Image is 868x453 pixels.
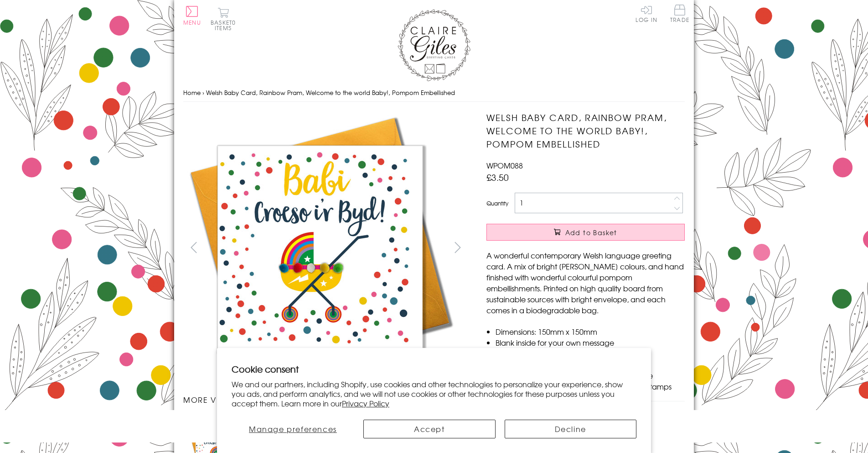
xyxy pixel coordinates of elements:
[183,88,201,97] a: Home
[505,420,637,438] button: Decline
[202,88,204,97] span: ›
[448,237,468,258] button: next
[215,18,236,32] span: 0 items
[496,337,685,348] li: Blank inside for your own message
[486,224,685,241] button: Add to Basket
[183,18,201,26] span: Menu
[183,237,204,258] button: prev
[496,326,685,337] li: Dimensions: 150mm x 150mm
[206,88,455,97] span: Welsh Baby Card, Rainbow Pram, Welcome to the world Baby!, Pompom Embellished
[670,5,689,24] a: Trade
[486,111,685,150] h1: Welsh Baby Card, Rainbow Pram, Welcome to the world Baby!, Pompom Embellished
[183,394,468,405] h3: More views
[183,6,201,25] button: Menu
[183,111,457,385] img: Welsh Baby Card, Rainbow Pram, Welcome to the world Baby!, Pompom Embellished
[486,171,509,184] span: £3.50
[342,398,389,409] a: Privacy Policy
[486,250,685,316] p: A wonderful contemporary Welsh language greeting card. A mix of bright [PERSON_NAME] colours, and...
[232,379,636,408] p: We and our partners, including Shopify, use cookies and other technologies to personalize your ex...
[486,199,508,207] label: Quantity
[363,420,496,438] button: Accept
[232,420,354,438] button: Manage preferences
[635,5,657,22] a: Log In
[398,9,470,81] img: Claire Giles Greetings Cards
[183,84,685,102] nav: breadcrumbs
[565,228,617,237] span: Add to Basket
[670,5,689,22] span: Trade
[232,363,636,375] h2: Cookie consent
[486,160,523,171] span: WPOM088
[249,423,337,434] span: Manage preferences
[211,7,236,31] button: Basket0 items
